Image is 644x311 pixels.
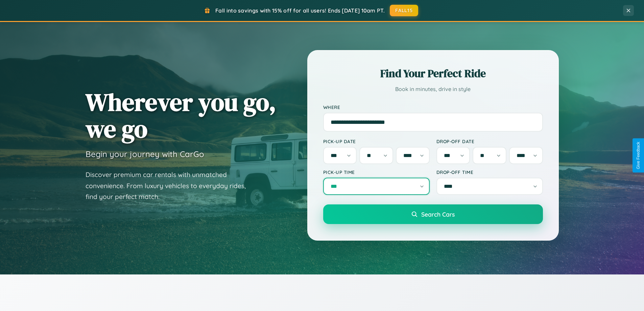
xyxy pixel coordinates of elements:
p: Book in minutes, drive in style [323,84,543,94]
h1: Wherever you go, we go [86,89,276,142]
label: Drop-off Time [436,169,543,175]
span: Fall into savings with 15% off for all users! Ends [DATE] 10am PT. [215,7,385,14]
label: Pick-up Date [323,138,430,144]
div: Give Feedback [636,142,641,169]
label: Pick-up Time [323,169,430,175]
label: Drop-off Date [436,138,543,144]
span: Search Cars [421,210,455,218]
label: Where [323,104,543,110]
h2: Find Your Perfect Ride [323,66,543,81]
button: Search Cars [323,204,543,224]
h3: Begin your journey with CarGo [86,149,204,159]
p: Discover premium car rentals with unmatched convenience. From luxury vehicles to everyday rides, ... [86,169,255,202]
button: FALL15 [390,5,418,16]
